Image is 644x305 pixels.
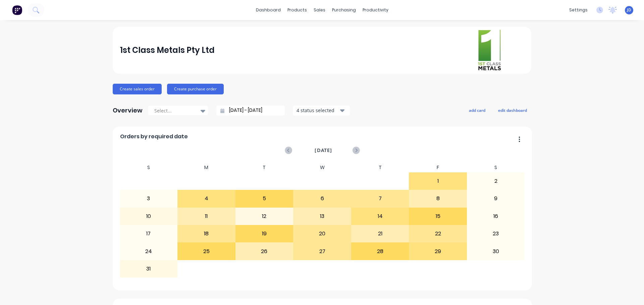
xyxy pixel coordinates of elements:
[494,106,531,115] button: edit dashboard
[177,163,235,172] div: M
[120,225,177,242] div: 17
[465,106,490,115] button: add card
[293,190,351,207] div: 6
[235,163,293,172] div: T
[352,208,409,225] div: 14
[120,44,215,57] div: 1st Class Metals Pty Ltd
[120,190,177,207] div: 3
[293,105,350,116] button: 4 status selected
[253,5,284,15] a: dashboard
[167,84,224,94] button: Create purchase order
[120,243,177,259] div: 24
[352,243,409,259] div: 28
[409,163,467,172] div: F
[359,5,392,15] div: productivity
[467,163,525,172] div: S
[352,190,409,207] div: 7
[310,5,329,15] div: sales
[120,260,177,277] div: 31
[12,5,22,15] img: Factory
[409,173,467,189] div: 1
[120,208,177,225] div: 10
[467,173,525,189] div: 2
[178,243,235,259] div: 25
[178,225,235,242] div: 18
[409,190,467,207] div: 8
[293,208,351,225] div: 13
[236,243,293,259] div: 26
[284,5,310,15] div: products
[236,208,293,225] div: 12
[467,225,525,242] div: 23
[467,243,525,259] div: 30
[113,104,143,117] div: Overview
[409,225,467,242] div: 22
[467,190,525,207] div: 9
[409,208,467,225] div: 15
[120,133,188,141] span: Orders by required date
[293,163,351,172] div: W
[178,190,235,207] div: 4
[467,208,525,225] div: 16
[477,29,502,72] img: 1st Class Metals Pty Ltd
[627,7,631,13] span: JD
[315,147,332,154] span: [DATE]
[329,5,359,15] div: purchasing
[566,5,591,15] div: settings
[293,243,351,259] div: 27
[178,208,235,225] div: 11
[236,190,293,207] div: 5
[297,107,339,114] div: 4 status selected
[409,243,467,259] div: 29
[113,84,162,94] button: Create sales order
[236,225,293,242] div: 19
[352,225,409,242] div: 21
[351,163,409,172] div: T
[120,163,178,172] div: S
[293,225,351,242] div: 20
